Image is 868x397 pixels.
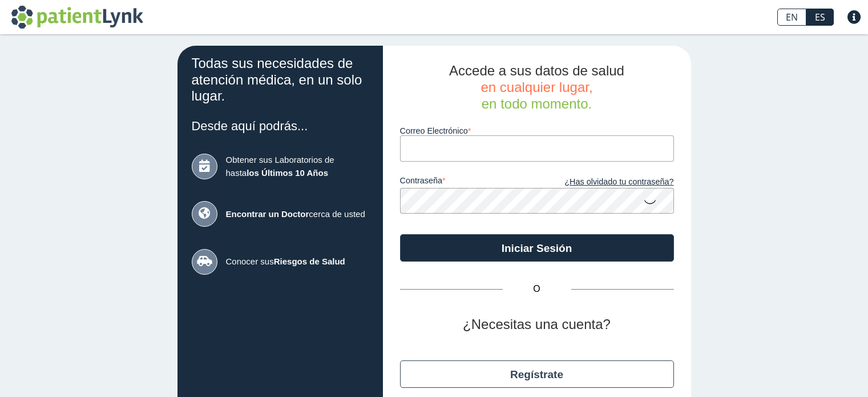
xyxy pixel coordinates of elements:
[537,176,674,189] a: ¿Has olvidado tu contraseña?
[400,360,674,388] button: Regístrate
[192,119,369,133] h3: Desde aquí podrás...
[777,9,806,26] a: EN
[192,55,369,105] h2: Todas sus necesidades de atención médica, en un solo lugar.
[274,256,345,266] b: Riesgos de Salud
[481,79,592,95] span: en cualquier lugar,
[503,282,571,296] span: O
[806,9,834,26] a: ES
[247,168,328,178] b: los Últimos 10 Años
[400,176,537,189] label: contraseña
[449,63,624,78] span: Accede a sus datos de salud
[400,126,674,135] label: Correo Electrónico
[226,208,369,221] span: cerca de usted
[226,209,309,219] b: Encontrar un Doctor
[226,154,369,179] span: Obtener sus Laboratorios de hasta
[482,96,592,111] span: en todo momento.
[226,255,369,268] span: Conocer sus
[400,316,674,333] h2: ¿Necesitas una cuenta?
[400,234,674,262] button: Iniciar Sesión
